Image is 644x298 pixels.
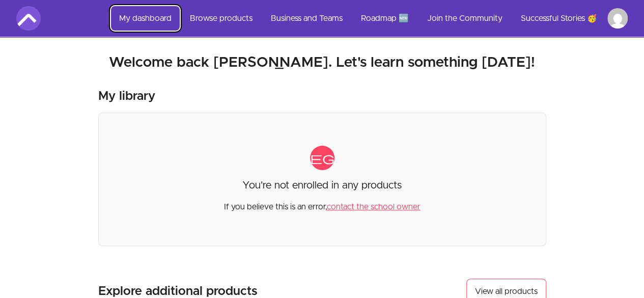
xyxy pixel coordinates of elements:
[182,6,261,31] a: Browse products
[111,6,628,31] nav: Main
[419,6,511,31] a: Join the Community
[16,6,41,31] img: Amigoscode logo
[310,146,334,170] span: category
[98,88,155,104] h3: My library
[263,6,351,31] a: Business and Teams
[327,203,421,211] a: contact the school owner
[353,6,417,31] a: Roadmap 🆕
[607,8,628,29] img: Profile image for ABDIRAHMAN
[242,178,402,193] p: You're not enrolled in any products
[16,53,628,72] h2: Welcome back [PERSON_NAME]. Let's learn something [DATE]!
[513,6,605,31] a: Successful Stories 🥳
[224,193,421,213] p: If you believe this is an error,
[111,6,180,31] a: My dashboard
